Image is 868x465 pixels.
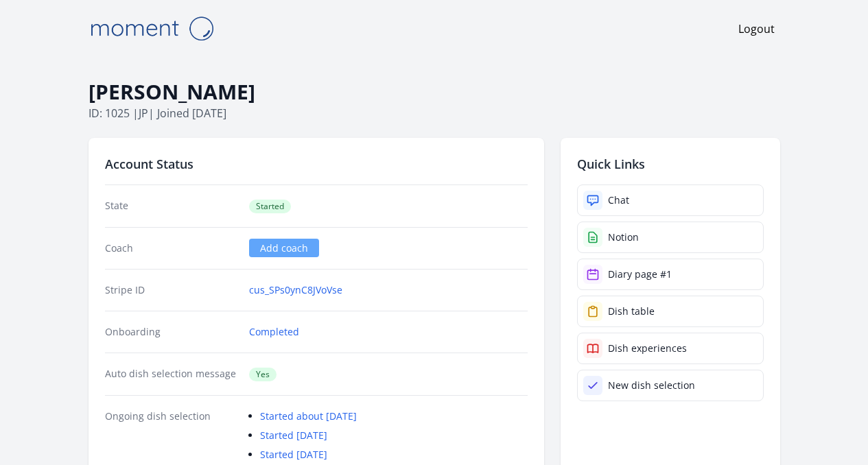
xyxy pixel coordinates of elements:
dt: Stripe ID [105,283,239,297]
dt: Auto dish selection message [105,367,239,381]
a: Started [DATE] [260,429,327,442]
a: Notion [577,222,764,253]
h2: Account Status [105,154,528,174]
h1: [PERSON_NAME] [89,79,780,105]
h2: Quick Links [577,154,764,174]
div: Dish experiences [608,342,687,355]
a: Add coach [249,239,319,257]
a: Dish experiences [577,333,764,364]
a: Dish table [577,296,764,327]
div: Notion [608,230,639,244]
div: Chat [608,193,629,207]
a: Started about [DATE] [260,409,357,422]
div: Dish table [608,305,655,318]
a: Completed [249,325,299,339]
a: Started [DATE] [260,448,327,461]
a: Chat [577,184,764,216]
a: Diary page #1 [577,259,764,290]
dt: Ongoing dish selection [105,409,239,462]
span: jp [139,106,148,121]
dt: Coach [105,241,239,255]
div: New dish selection [608,379,695,392]
a: Logout [738,21,775,37]
a: New dish selection [577,370,764,401]
dt: Onboarding [105,325,239,339]
span: Yes [249,368,277,381]
a: cus_SPs0ynC8JVoVse [249,283,342,297]
img: Moment [83,11,220,46]
div: Diary page #1 [608,267,672,281]
p: ID: 1025 | | Joined [DATE] [89,105,780,121]
span: Started [249,200,291,213]
dt: State [105,199,239,213]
